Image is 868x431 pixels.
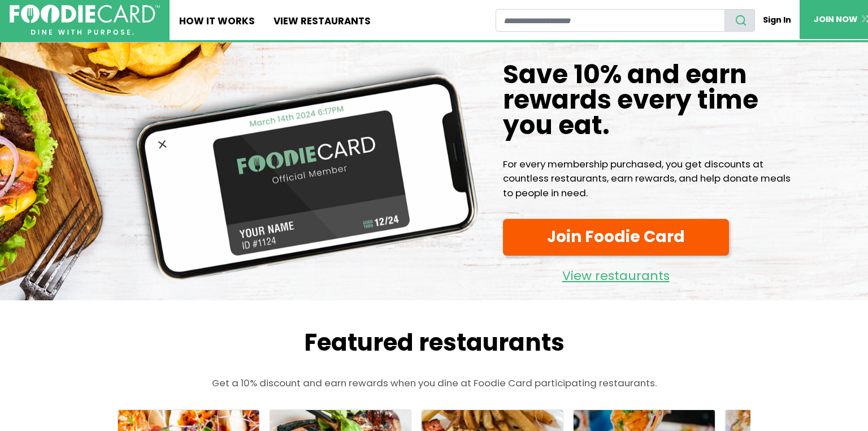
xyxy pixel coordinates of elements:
a: View restaurants [503,260,729,286]
button: search [724,9,755,32]
img: FoodieCard; Eat, Drink, Save, Donate [10,5,160,35]
a: Sign In [755,9,800,31]
a: Join Foodie Card [503,219,729,255]
h2: Featured restaurants [95,329,773,357]
input: restaurant search [496,9,725,32]
p: Get a 10% discount and earn rewards when you dine at Foodie Card participating restaurants. [95,376,773,390]
p: For every membership purchased, you get discounts at countless restaurants, earn rewards, and hel... [503,157,801,200]
h1: Save 10% and earn rewards every time you eat. [503,62,801,139]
